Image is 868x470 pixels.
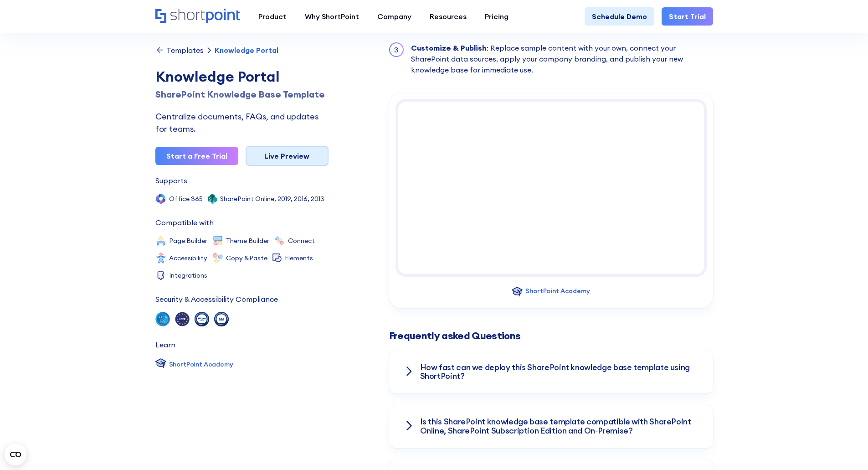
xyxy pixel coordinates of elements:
a: Pricing [476,7,518,26]
a: Resources [421,7,476,26]
div: Office 365 [169,196,203,202]
a: Templates [155,46,204,55]
div: Knowledge Portal [155,66,329,88]
div: Page Builder [169,238,207,244]
div: Accessibility [169,255,207,261]
iframe: Chat Widget [822,426,868,470]
div: 3 [390,43,403,56]
div: Resources [430,11,467,22]
a: Live Preview [246,146,329,166]
div: Elements [285,255,313,261]
iframe: How to use ShortPoint templates [398,102,704,274]
a: Product [249,7,296,26]
div: ShortPoint Academy [169,360,233,369]
div: Connect [288,238,315,244]
img: soc 2 [155,312,170,326]
div: Templates [166,46,204,54]
div: Compatible with [155,219,214,226]
a: Why ShortPoint [296,7,368,26]
div: Security & Accessibility Compliance [155,295,278,303]
a: Home [155,9,240,24]
strong: Customize & Publish [411,43,487,52]
a: Start a Free Trial [155,147,238,165]
h3: How fast can we deploy this SharePoint knowledge base template using ShortPoint? [420,363,699,381]
div: Why ShortPoint [305,11,359,22]
a: Schedule Demo [585,7,654,26]
div: Centralize documents, FAQs, and updates for teams. [155,110,329,135]
div: Integrations [169,272,207,279]
div: Supports [155,177,187,184]
button: Open CMP widget [5,444,26,465]
a: Company [368,7,421,26]
div: Company [377,11,411,22]
div: : Replace sample content with your own, connect your SharePoint data sources, apply your company ... [411,42,713,75]
h1: SharePoint Knowledge Base Template [155,88,329,101]
a: ShortPoint Academy [512,286,590,297]
a: ShortPoint Academy [155,357,233,371]
a: Start Trial [662,7,713,26]
div: Theme Builder [226,238,269,244]
div: Learn [155,341,175,348]
h3: Is this SharePoint knowledge base template compatible with SharePoint Online, SharePoint Subscrip... [420,417,699,435]
div: ShortPoint Academy [525,286,590,296]
div: Copy &Paste [226,255,267,261]
div: Pricing [485,11,508,22]
span: Frequently asked Questions [389,330,521,341]
div: Knowledge Portal [215,46,278,54]
div: SharePoint Online, 2019, 2016, 2013 [220,196,324,202]
div: Product [258,11,287,22]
